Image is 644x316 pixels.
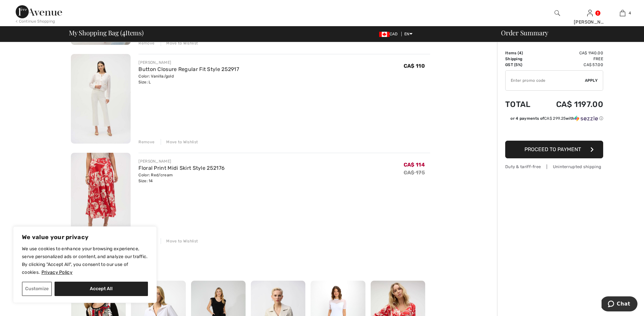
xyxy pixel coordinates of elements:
span: 4 [629,10,631,16]
a: 4 [606,9,638,17]
td: Total [505,93,539,115]
td: Free [539,56,603,62]
input: Promo code [506,71,585,90]
a: Sign In [587,10,593,16]
span: 4 [519,51,522,55]
div: Move to Wishlist [161,40,198,46]
a: Privacy Policy [41,269,73,275]
button: Customize [22,282,52,296]
div: < Continue Shopping [16,18,55,24]
div: Duty & tariff-free | Uninterrupted shipping [505,164,603,170]
td: CA$ 1140.00 [539,50,603,56]
td: Shipping [505,56,539,62]
s: CA$ 175 [404,169,425,176]
div: Order Summary [493,29,640,36]
div: Remove [138,40,154,46]
img: 1ère Avenue [16,5,62,18]
img: Button Closure Regular Fit Style 252917 [71,54,131,144]
iframe: PayPal-paypal [505,124,603,138]
span: CAD [379,32,400,36]
div: Move to Wishlist [161,238,198,244]
div: [PERSON_NAME] [574,19,606,26]
img: Canadian Dollar [379,32,390,37]
span: My Shopping Bag ( Items) [69,29,144,36]
td: Items ( ) [505,50,539,56]
a: Button Closure Regular Fit Style 252917 [138,66,239,72]
button: Proceed to Payment [505,141,603,158]
span: Proceed to Payment [524,146,581,152]
button: Accept All [55,282,148,296]
iframe: Opens a widget where you can chat to one of our agents [602,296,637,313]
span: EN [404,32,412,36]
div: or 4 payments of with [510,115,603,121]
img: Floral Print Midi Skirt Style 252176 [71,153,131,243]
a: Floral Print Midi Skirt Style 252176 [138,165,225,171]
div: [PERSON_NAME] [138,158,225,164]
img: search the website [555,9,560,17]
span: CA$ 299.25 [544,116,566,121]
td: GST (5%) [505,62,539,68]
img: Sezzle [574,115,598,121]
img: My Bag [620,9,625,17]
span: CA$ 114 [404,162,425,168]
td: CA$ 57.00 [539,62,603,68]
p: We use cookies to enhance your browsing experience, serve personalized ads or content, and analyz... [22,245,148,276]
div: Color: Vanilla/gold Size: L [138,73,239,85]
div: We value your privacy [13,226,157,303]
td: CA$ 1197.00 [539,93,603,115]
span: CA$ 110 [404,63,425,69]
img: My Info [587,9,593,17]
div: [PERSON_NAME] [138,60,239,65]
span: Apply [585,78,598,83]
h2: Shoppers also bought [71,268,430,275]
div: or 4 payments ofCA$ 299.25withSezzle Click to learn more about Sezzle [505,115,603,124]
span: 4 [122,28,125,36]
div: Color: Red/cream Size: 14 [138,172,225,184]
div: Remove [138,139,154,145]
p: We value your privacy [22,233,148,241]
div: Move to Wishlist [161,139,198,145]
